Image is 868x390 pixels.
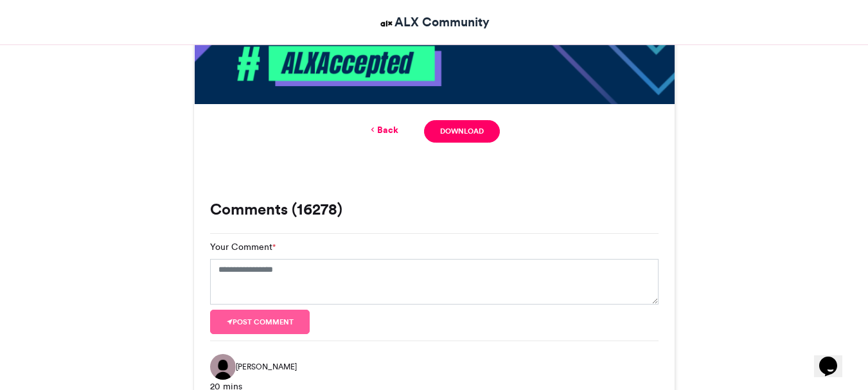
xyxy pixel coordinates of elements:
[814,339,855,377] iframe: chat widget
[368,123,398,137] a: Back
[210,202,659,217] h3: Comments (16278)
[378,13,490,31] a: ALX Community
[424,120,499,143] a: Download
[236,361,297,373] span: [PERSON_NAME]
[210,240,276,254] label: Your Comment
[210,310,310,334] button: Post comment
[210,354,236,380] img: Blessing
[378,15,394,31] img: ALX Community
